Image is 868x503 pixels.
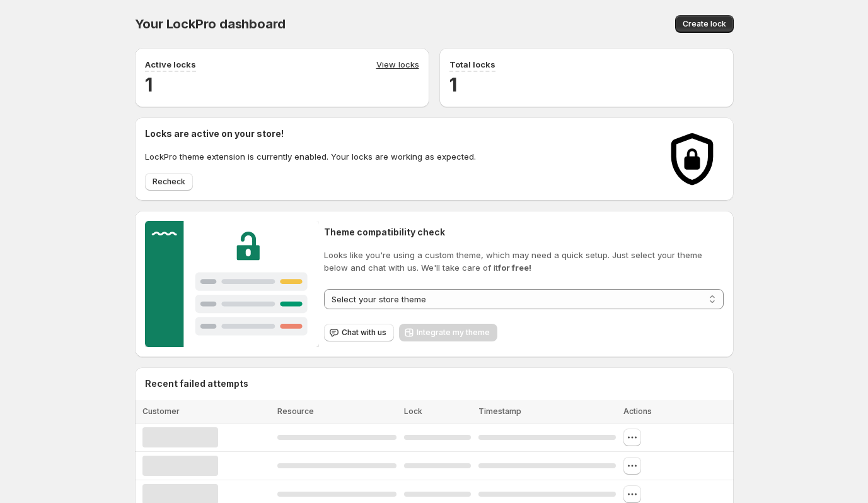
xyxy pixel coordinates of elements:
[324,249,723,274] p: Looks like you're using a custom theme, which may need a quick setup. Just select your theme belo...
[145,72,419,97] h2: 1
[661,127,724,191] img: Locks activated
[324,324,394,341] button: Chat with us
[145,377,248,390] h2: Recent failed attempts
[145,150,476,163] p: LockPro theme extension is currently enabled. Your locks are working as expected.
[145,127,476,140] h2: Locks are active on your store!
[478,406,521,416] span: Timestamp
[145,173,193,191] button: Recheck
[324,226,723,239] h2: Theme compatibility check
[145,58,196,71] p: Active locks
[449,58,495,71] p: Total locks
[153,177,185,187] span: Recheck
[623,406,652,416] span: Actions
[404,406,422,416] span: Lock
[342,328,386,338] span: Chat with us
[675,15,734,33] button: Create lock
[142,406,180,416] span: Customer
[135,16,286,32] span: Your LockPro dashboard
[145,221,320,347] img: Customer support
[683,19,726,29] span: Create lock
[449,72,724,97] h2: 1
[376,58,419,72] a: View locks
[277,406,314,416] span: Resource
[498,263,531,273] strong: for free!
